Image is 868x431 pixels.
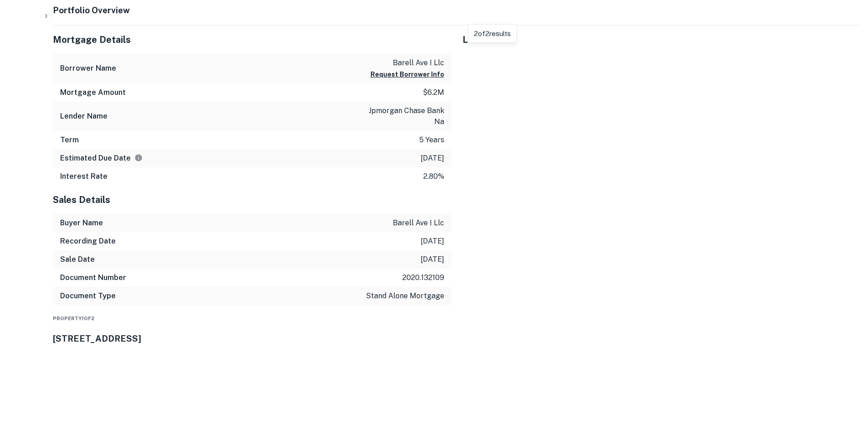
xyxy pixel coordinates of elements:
h6: Document Number [60,272,126,283]
h6: Borrower Name [60,63,116,74]
h6: Interest Rate [60,171,108,182]
h6: Sale Date [60,254,95,265]
h6: Recording Date [60,236,116,247]
h6: Document Type [60,291,116,301]
p: barell ave i llc [370,57,444,68]
p: barell ave i llc [393,218,444,228]
button: Request Borrower Info [370,69,444,80]
h3: [STREET_ADDRESS] [53,332,861,345]
h6: Buyer Name [60,218,103,228]
p: 2.80% [423,171,444,182]
p: [DATE] [421,236,444,247]
span: Property 1 of 2 [53,316,94,321]
p: [DATE] [421,254,444,265]
h5: Locations [462,33,861,47]
p: [DATE] [421,153,444,164]
iframe: Chat Widget [822,358,868,402]
p: 2020.132109 [402,272,444,283]
h6: Estimated Due Date [60,153,143,164]
h5: Mortgage Details [53,33,452,47]
h6: Mortgage Amount [60,87,126,98]
h6: Lender Name [60,111,108,122]
svg: Estimate is based on a standard schedule for this type of loan. [134,154,143,162]
p: 5 years [419,135,444,145]
p: $6.2m [423,87,444,98]
p: jpmorgan chase bank na [362,105,444,127]
h6: Term [60,135,79,145]
p: stand alone mortgage [366,291,444,301]
h3: Portfolio Overview [53,4,861,16]
p: 2 of 2 results [474,28,511,39]
h5: Sales Details [53,193,452,207]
